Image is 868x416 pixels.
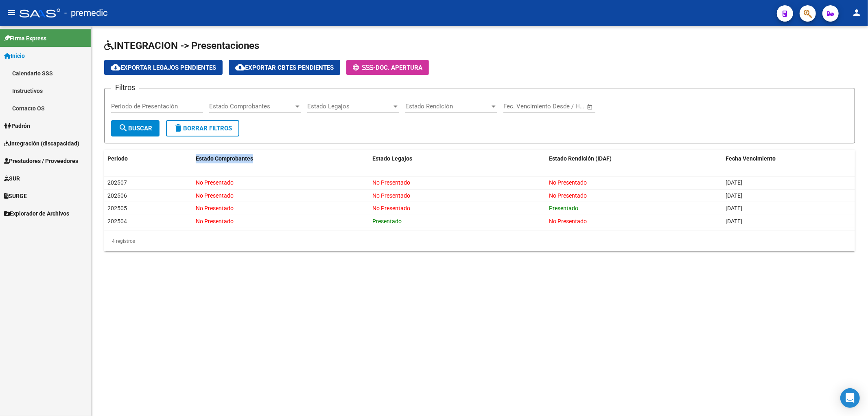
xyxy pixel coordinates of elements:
[372,218,402,225] span: Presentado
[4,209,69,218] span: Explorador de Archivos
[7,8,16,18] mat-icon: menu
[544,103,583,110] input: Fecha fin
[111,82,139,93] h3: Filtros
[346,60,429,75] button: -Doc. Apertura
[840,388,860,408] div: Open Intercom Messenger
[192,150,369,167] datatable-header-cell: Estado Comprobantes
[726,205,742,211] span: [DATE]
[549,205,578,211] span: Presentado
[107,179,127,186] span: 202507
[111,120,160,136] button: Buscar
[586,102,595,112] button: Open calendar
[726,179,742,186] span: [DATE]
[111,62,120,72] mat-icon: cloud_download
[107,155,128,162] span: Periodo
[4,34,46,43] span: Firma Express
[4,51,25,60] span: Inicio
[118,123,128,133] mat-icon: search
[4,121,30,130] span: Padrón
[353,64,376,71] span: -
[549,218,587,225] span: No Presentado
[372,155,412,162] span: Estado Legajos
[196,205,234,211] span: No Presentado
[111,64,216,71] span: Exportar Legajos Pendientes
[852,8,861,18] mat-icon: person
[4,191,27,200] span: SURGE
[722,150,855,167] datatable-header-cell: Fecha Vencimiento
[235,62,245,72] mat-icon: cloud_download
[166,120,239,136] button: Borrar Filtros
[372,179,410,186] span: No Presentado
[173,125,232,132] span: Borrar Filtros
[196,179,234,186] span: No Presentado
[235,64,334,71] span: Exportar Cbtes Pendientes
[4,156,78,165] span: Prestadores / Proveedores
[64,4,108,22] span: - premedic
[369,150,546,167] datatable-header-cell: Estado Legajos
[376,64,422,71] span: Doc. Apertura
[372,205,410,211] span: No Presentado
[372,192,410,199] span: No Presentado
[549,179,587,186] span: No Presentado
[726,155,776,162] span: Fecha Vencimiento
[104,60,223,75] button: Exportar Legajos Pendientes
[107,192,127,199] span: 202506
[405,103,490,110] span: Estado Rendición
[549,155,612,162] span: Estado Rendición (IDAF)
[196,218,234,225] span: No Presentado
[104,231,855,251] div: 4 registros
[104,40,259,51] span: INTEGRACION -> Presentaciones
[546,150,722,167] datatable-header-cell: Estado Rendición (IDAF)
[118,125,152,132] span: Buscar
[4,174,20,183] span: SUR
[726,218,742,225] span: [DATE]
[549,192,587,199] span: No Presentado
[104,150,192,167] datatable-header-cell: Periodo
[726,192,742,199] span: [DATE]
[4,139,79,148] span: Integración (discapacidad)
[229,60,340,75] button: Exportar Cbtes Pendientes
[107,218,127,225] span: 202504
[307,103,392,110] span: Estado Legajos
[196,155,253,162] span: Estado Comprobantes
[107,205,127,211] span: 202505
[503,103,536,110] input: Fecha inicio
[173,123,183,133] mat-icon: delete
[196,192,234,199] span: No Presentado
[209,103,294,110] span: Estado Comprobantes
